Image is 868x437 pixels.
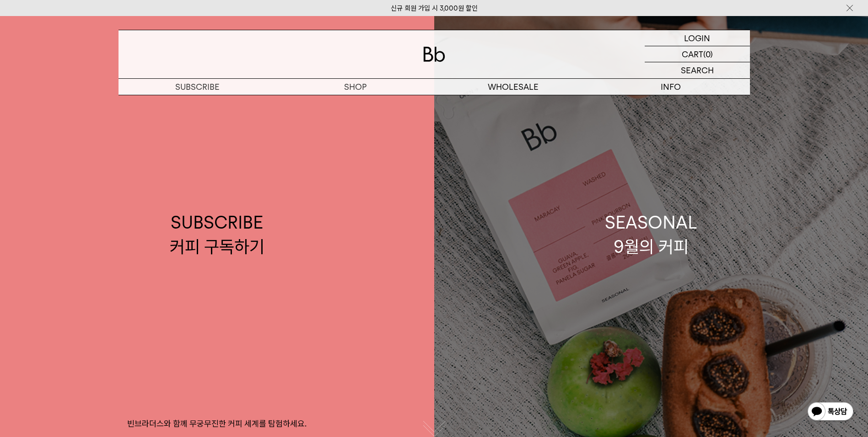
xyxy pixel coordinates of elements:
[592,79,750,95] p: INFO
[391,4,478,12] a: 신규 회원 가입 시 3,000원 할인
[645,30,750,46] a: LOGIN
[807,401,854,423] img: 카카오톡 채널 1:1 채팅 버튼
[423,47,445,62] img: 로고
[170,210,264,259] div: SUBSCRIBE 커피 구독하기
[645,46,750,62] a: CART (0)
[434,79,592,95] p: WHOLESALE
[276,79,434,95] a: SHOP
[684,30,710,46] p: LOGIN
[681,62,714,78] p: SEARCH
[682,46,703,62] p: CART
[605,210,697,259] div: SEASONAL 9월의 커피
[703,46,713,62] p: (0)
[119,79,276,95] a: SUBSCRIBE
